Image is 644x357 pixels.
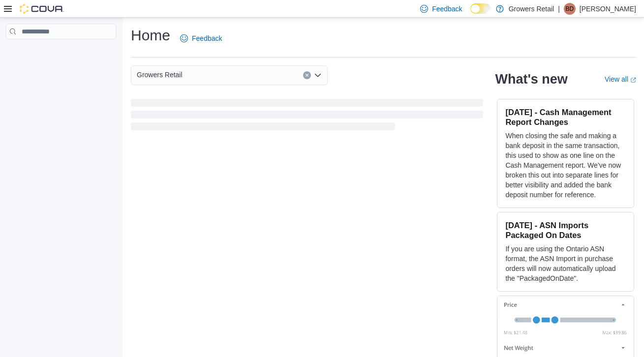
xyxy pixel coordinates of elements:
div: Ben Dick [564,3,576,15]
span: Growers Retail [137,69,183,81]
span: Loading [131,101,483,132]
h3: [DATE] - ASN Imports Packaged On Dates [505,220,626,240]
button: Open list of options [314,71,322,79]
h1: Home [131,26,170,45]
span: Feedback [432,4,462,14]
nav: Complex example [6,41,116,65]
p: If you are using the Ontario ASN format, the ASN Import in purchase orders will now automatically... [505,244,626,283]
p: When closing the safe and making a bank deposit in the same transaction, this used to show as one... [505,131,626,200]
h2: What's new [495,71,567,87]
p: | [558,3,560,15]
button: Clear input [303,71,311,79]
span: BD [566,3,574,15]
h3: [DATE] - Cash Management Report Changes [505,107,626,127]
img: Cova [20,4,64,14]
p: [PERSON_NAME] [580,3,636,15]
p: Growers Retail [509,3,554,15]
input: Dark Mode [470,3,491,14]
a: Feedback [176,29,226,48]
span: Feedback [192,33,222,43]
a: View allExternal link [605,75,636,83]
svg: External link [630,77,636,83]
